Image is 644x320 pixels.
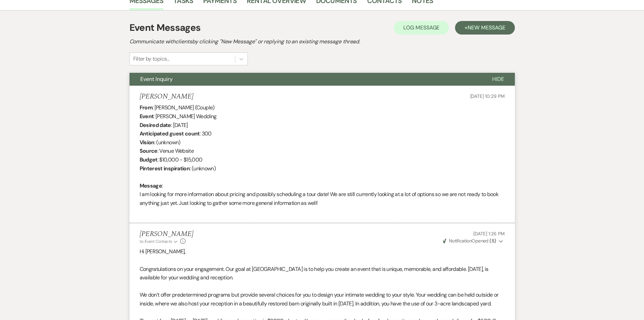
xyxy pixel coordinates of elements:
h1: Event Messages [129,21,201,35]
button: Event Inquiry [129,73,481,86]
b: From [140,104,152,111]
b: Vision [140,139,154,146]
span: Event Inquiry [140,76,173,83]
span: Congratulations on your engagement. Our goal at [GEOGRAPHIC_DATA] is to help you create an event ... [140,265,488,281]
div: : [PERSON_NAME] (Couple) : [PERSON_NAME] Wedding : [DATE] : 300 : (unknown) : Venue Website : $10... [140,103,505,216]
b: Anticipated guest count [140,130,200,137]
b: Source [140,147,158,154]
span: We don’t offer predetermined programs but provide several choices for you to design your intimate... [140,291,499,307]
span: Hide [492,76,504,83]
b: Pinterest inspiration [140,165,190,172]
span: to: Event Contacts [140,239,172,244]
b: Event [140,113,154,120]
button: Hide [481,73,515,86]
button: to: Event Contacts [140,238,178,244]
button: NotificationOpened (5) [442,237,505,244]
span: Notification [449,238,472,244]
span: New Message [468,24,505,31]
b: Desired date [140,122,171,129]
button: +New Message [455,21,515,35]
h5: [PERSON_NAME] [140,230,193,238]
span: [DATE] 1:26 PM [473,231,504,237]
b: Message [140,182,162,189]
div: Filter by topics... [133,55,169,63]
button: Log Message [394,21,449,35]
span: Hi [PERSON_NAME], [140,248,186,255]
b: Budget [140,156,158,163]
h5: [PERSON_NAME] [140,92,193,101]
span: Opened [443,238,496,244]
span: [DATE] 10:29 PM [470,93,505,99]
span: Log Message [403,24,439,31]
strong: ( 5 ) [490,238,496,244]
h2: Communicate with clients by clicking "New Message" or replying to an existing message thread. [129,38,515,46]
